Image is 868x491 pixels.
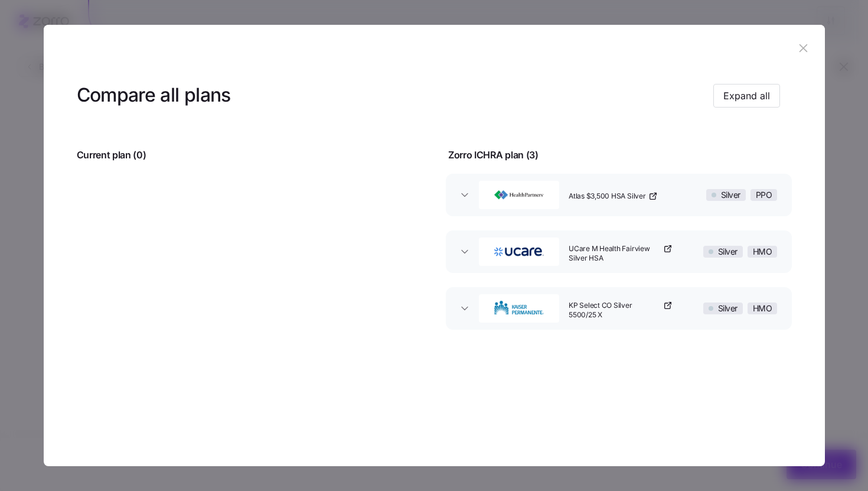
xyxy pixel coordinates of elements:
span: HMO [753,246,772,257]
img: HealthPartners [479,183,559,207]
button: HealthPartnersAtlas $3,500 HSA SilverSilverPPO [446,174,792,216]
button: Expand all [713,84,780,108]
button: Kaiser PermanenteKP Select CO Silver 5500/25 XSilverHMO [446,287,792,330]
h3: Compare all plans [77,82,231,109]
a: KP Select CO Silver 5500/25 X [569,301,673,321]
span: Zorro ICHRA plan ( 3 ) [448,148,539,162]
span: UCare M Health Fairview Silver HSA [569,244,661,264]
span: Atlas $3,500 HSA Silver [569,191,645,201]
span: HMO [753,303,772,314]
span: Silver [718,303,738,314]
img: Kaiser Permanente [479,297,559,320]
button: UCareUCare M Health Fairview Silver HSASilverHMO [446,230,792,273]
span: Silver [721,190,740,200]
span: Expand all [723,89,770,103]
a: UCare M Health Fairview Silver HSA [569,244,673,264]
a: Atlas $3,500 HSA Silver [569,191,657,201]
span: Silver [718,246,738,257]
img: UCare [479,240,559,264]
span: KP Select CO Silver 5500/25 X [569,301,661,321]
span: Current plan ( 0 ) [77,148,146,162]
span: PPO [756,190,772,200]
